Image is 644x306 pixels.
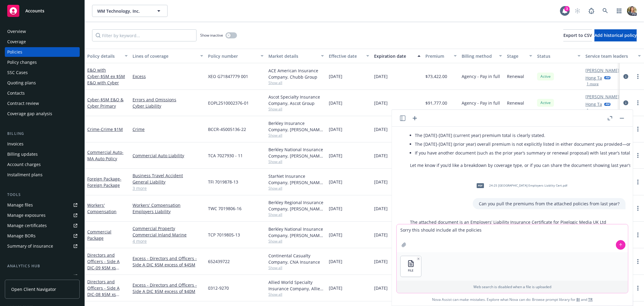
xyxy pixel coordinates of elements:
[268,226,324,239] div: Berkley National Insurance Company, [PERSON_NAME] Corporation
[585,5,598,17] a: Report a Bug
[587,82,599,86] button: 1 more
[133,126,203,132] a: Crime
[401,256,421,277] button: FILE
[7,149,38,159] div: Billing updates
[535,49,583,63] button: Status
[5,68,80,77] a: SSC Cases
[7,37,26,47] div: Coverage
[7,241,53,251] div: Summary of insurance
[410,219,620,238] p: The attached document is an Employers’ Liability Insurance Certificate for Pixelogic Media UK Ltd...
[268,265,324,270] span: Show all
[622,99,630,106] a: circleInformation
[634,258,642,265] a: more
[268,252,324,265] div: Continental Casualty Company, CNA Insurance
[329,285,342,291] span: [DATE]
[7,57,37,67] div: Policy changes
[585,93,619,100] a: [PERSON_NAME]
[268,186,324,191] span: Show all
[329,73,342,80] span: [DATE]
[92,5,168,17] button: WM Technology, Inc.
[208,232,240,238] span: TCP 7019805-13
[425,100,447,106] span: $91,777.00
[5,47,80,57] a: Policies
[585,67,619,73] a: [PERSON_NAME]
[87,126,123,132] a: Crime
[329,53,363,59] div: Effective date
[563,32,592,38] span: Export to CSV
[133,208,203,215] a: Employers Liability
[7,221,47,230] div: Manage certificates
[594,29,637,41] button: Add historical policy
[268,53,317,59] div: Market details
[7,231,36,241] div: Manage BORs
[563,29,592,41] button: Export to CSV
[133,73,203,80] a: Excess
[329,232,342,238] span: [DATE]
[583,49,643,63] button: Service team leaders
[5,37,80,47] a: Coverage
[572,5,584,17] a: Start snowing
[585,53,634,59] div: Service team leaders
[7,272,57,281] div: Loss summary generator
[268,67,324,80] div: ACE American Insurance Company, Chubb Group
[97,8,149,14] span: WM Technology, Inc.
[7,47,22,57] div: Policies
[268,173,324,186] div: StarNet Insurance Company, [PERSON_NAME] Corporation
[585,75,602,81] a: Hong Ta
[374,100,388,106] span: [DATE]
[462,53,495,59] div: Billing method
[5,221,80,230] a: Manage certificates
[133,53,197,59] div: Lines of coverage
[473,178,569,193] div: pdf24-25 [GEOGRAPHIC_DATA] Employers Liablity Cert.pdf
[634,125,642,133] a: more
[5,99,80,108] a: Contract review
[208,53,257,59] div: Policy number
[489,184,567,187] span: 24-25 [GEOGRAPHIC_DATA] Employers Liablity Cert.pdf
[7,68,28,77] div: SSC Cases
[208,258,230,265] span: 652439722
[266,49,326,63] button: Market details
[634,285,642,292] a: more
[87,67,125,86] a: E&O with Cyber
[208,100,249,106] span: EOPL2510002376-01
[594,32,637,38] span: Add historical policy
[268,106,324,112] span: Show all
[11,286,56,292] span: Open Client Navigator
[5,263,80,269] div: Analytics hub
[208,73,248,80] span: XEO G71847779 001
[627,6,637,16] img: photo
[374,126,388,132] span: [DATE]
[99,126,123,132] span: - Crime $1M
[5,27,80,36] a: Overview
[7,109,52,119] div: Coverage gap analysis
[5,88,80,98] a: Contacts
[133,96,203,103] a: Errors and Omissions
[622,73,630,80] a: circleInformation
[374,258,388,265] span: [DATE]
[87,53,121,59] div: Policy details
[7,88,25,98] div: Contacts
[7,200,33,210] div: Manage files
[374,205,388,212] span: [DATE]
[329,100,342,106] span: [DATE]
[7,210,46,220] div: Manage exposures
[505,49,535,63] button: Stage
[459,49,505,63] button: Billing method
[537,53,574,59] div: Status
[130,49,206,63] button: Lines of coverage
[374,285,388,291] span: [DATE]
[408,269,414,272] span: FILE
[7,27,26,36] div: Overview
[208,126,246,132] span: BCCR-45005136-22
[200,33,223,38] span: Show inactive
[7,78,36,88] div: Quoting plans
[133,225,203,232] a: Commercial Property
[540,100,552,106] span: Active
[5,192,80,198] div: Tools
[5,210,80,220] span: Manage exposures
[268,94,324,106] div: Ascot Specialty Insurance Company, Ascot Group
[85,49,130,63] button: Policy details
[425,73,447,80] span: $73,422.00
[268,279,324,292] div: Allied World Specialty Insurance Company, Allied World Assurance Company (AWAC)
[268,239,324,244] span: Show all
